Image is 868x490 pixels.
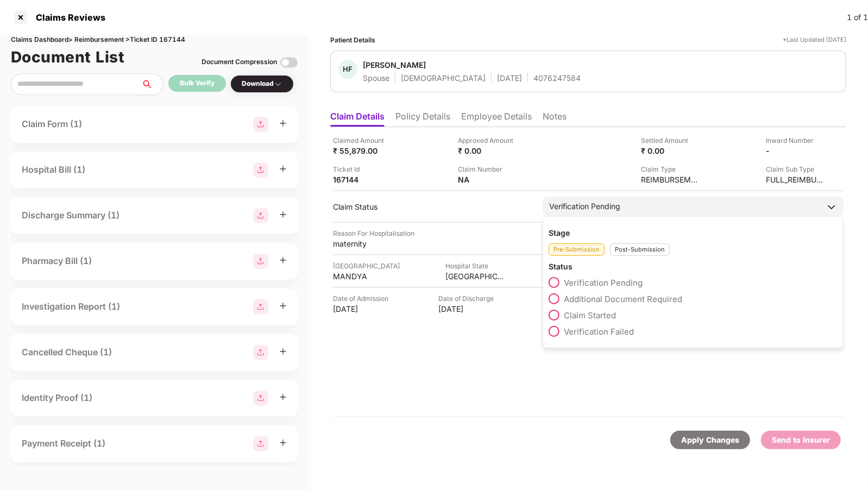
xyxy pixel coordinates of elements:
[253,162,268,178] img: svg+xml;base64,PHN2ZyBpZD0iR3JvdXBfMjg4MTMiIGRhdGEtbmFtZT0iR3JvdXAgMjg4MTMiIHhtbG5zPSJodHRwOi8vd3...
[438,304,498,314] div: [DATE]
[330,35,375,45] div: Patient Details
[401,73,486,83] div: [DEMOGRAPHIC_DATA]
[253,391,268,406] img: svg+xml;base64,PHN2ZyBpZD0iR3JvdXBfMjg4MTMiIGRhdGEtbmFtZT0iR3JvdXAgMjg4MTMiIHhtbG5zPSJodHRwOi8vd3...
[333,238,393,249] div: maternity
[533,73,581,83] div: 4076247584
[549,243,605,256] div: Pre-Submission
[279,393,287,401] span: plus
[543,111,567,127] li: Notes
[766,174,826,185] div: FULL_REIMBURSEMENT
[280,54,298,71] img: svg+xml;base64,PHN2ZyBpZD0iVG9nZ2xlLTMyeDMyIiB4bWxucz0iaHR0cDovL3d3dy53My5vcmcvMjAwMC9zdmciIHdpZH...
[363,60,426,70] div: [PERSON_NAME]
[549,228,838,238] div: Stage
[549,261,838,272] div: Status
[253,299,268,315] img: svg+xml;base64,PHN2ZyBpZD0iR3JvdXBfMjg4MTMiIGRhdGEtbmFtZT0iR3JvdXAgMjg4MTMiIHhtbG5zPSJodHRwOi8vd3...
[461,111,532,127] li: Employee Details
[279,165,287,173] span: plus
[333,164,393,174] div: Ticket Id
[22,163,85,177] div: Hospital Bill (1)
[395,111,450,127] li: Policy Details
[279,348,287,355] span: plus
[22,345,112,359] div: Cancelled Cheque (1)
[274,80,282,89] img: svg+xml;base64,PHN2ZyBpZD0iRHJvcGRvd24tMzJ4MzIiIHhtbG5zPSJodHRwOi8vd3d3LnczLm9yZy8yMDAwL3N2ZyIgd2...
[22,300,120,313] div: Investigation Report (1)
[253,345,268,360] img: svg+xml;base64,PHN2ZyBpZD0iR3JvdXBfMjg4MTMiIGRhdGEtbmFtZT0iR3JvdXAgMjg4MTMiIHhtbG5zPSJodHRwOi8vd3...
[438,293,498,304] div: Date of Discharge
[363,73,389,83] div: Spouse
[333,135,393,146] div: Claimed Amount
[333,261,400,271] div: [GEOGRAPHIC_DATA]
[766,146,826,156] div: -
[445,271,505,281] div: [GEOGRAPHIC_DATA]
[641,164,701,174] div: Claim Type
[564,310,616,321] span: Claim Started
[22,209,119,222] div: Discharge Summary (1)
[681,434,739,446] div: Apply Changes
[333,304,393,314] div: [DATE]
[11,45,125,69] h1: Document List
[641,146,701,156] div: ₹ 0.00
[641,135,701,146] div: Settled Amount
[141,73,163,95] button: search
[279,439,287,447] span: plus
[330,111,385,127] li: Claim Details
[253,117,268,132] img: svg+xml;base64,PHN2ZyBpZD0iR3JvdXBfMjg4MTMiIGRhdGEtbmFtZT0iR3JvdXAgMjg4MTMiIHhtbG5zPSJodHRwOi8vd3...
[847,11,868,23] div: 1 of 1
[141,80,163,89] span: search
[445,261,505,271] div: Hospital State
[253,254,268,269] img: svg+xml;base64,PHN2ZyBpZD0iR3JvdXBfMjg4MTMiIGRhdGEtbmFtZT0iR3JvdXAgMjg4MTMiIHhtbG5zPSJodHRwOi8vd3...
[253,436,268,451] img: svg+xml;base64,PHN2ZyBpZD0iR3JvdXBfMjg4MTMiIGRhdGEtbmFtZT0iR3JvdXAgMjg4MTMiIHhtbG5zPSJodHRwOi8vd3...
[22,437,105,450] div: Payment Receipt (1)
[783,35,846,45] div: *Last Updated [DATE]
[333,146,393,156] div: ₹ 55,879.00
[279,211,287,218] span: plus
[826,202,837,212] img: downArrowIcon
[458,135,518,146] div: Approved Amount
[333,202,532,212] div: Claim Status
[333,228,414,238] div: Reason For Hospitalisation
[641,174,701,185] div: REIMBURSEMENT
[766,164,826,174] div: Claim Sub Type
[11,35,298,45] div: Claims Dashboard > Reimbursement > Ticket ID 167144
[333,271,393,281] div: MANDYA
[458,146,518,156] div: ₹ 0.00
[772,434,830,446] div: Send to Insurer
[279,256,287,264] span: plus
[22,391,92,405] div: Identity Proof (1)
[279,120,287,127] span: plus
[22,254,92,268] div: Pharmacy Bill (1)
[253,208,268,223] img: svg+xml;base64,PHN2ZyBpZD0iR3JvdXBfMjg4MTMiIGRhdGEtbmFtZT0iR3JvdXAgMjg4MTMiIHhtbG5zPSJodHRwOi8vd3...
[202,57,277,67] div: Document Compression
[564,278,643,288] span: Verification Pending
[564,294,682,304] span: Additional Document Required
[29,12,105,23] div: Claims Reviews
[458,164,518,174] div: Claim Number
[338,60,357,79] div: HF
[549,200,620,212] div: Verification Pending
[333,174,393,185] div: 167144
[766,135,826,146] div: Inward Number
[242,79,282,89] div: Download
[610,243,670,256] div: Post-Submission
[458,174,518,185] div: NA
[279,302,287,310] span: plus
[333,293,393,304] div: Date of Admission
[497,73,522,83] div: [DATE]
[22,117,82,131] div: Claim Form (1)
[564,326,634,337] span: Verification Failed
[180,78,215,89] div: Bulk Verify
